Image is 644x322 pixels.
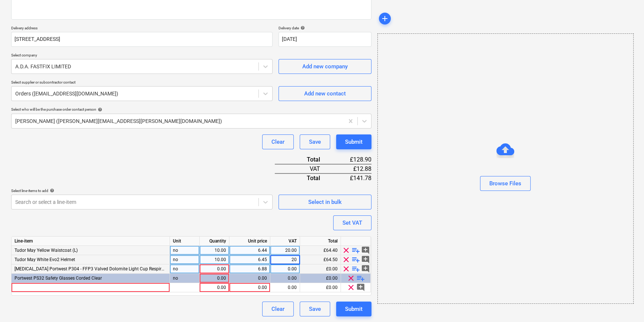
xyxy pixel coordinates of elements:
button: Submit [336,302,371,316]
span: Dust Mask Portwest P304 - FFP3 Valved Dolomite Light Cup Respirator (Pk10) [15,266,184,271]
div: no [170,264,200,274]
div: Select in bulk [308,197,342,207]
span: clear [342,255,351,264]
span: add_comment [361,264,370,273]
div: Clear [271,137,284,147]
div: Total [275,173,332,182]
div: Unit [170,237,200,246]
button: Add new contact [278,86,371,101]
div: Line-item [12,237,170,246]
div: Select line-items to add [11,188,273,193]
span: Tudor May White Evo2 Helmet [15,257,75,262]
div: no [170,255,200,264]
div: Clear [271,304,284,314]
iframe: Chat Widget [607,286,644,322]
div: 0.00 [203,264,226,274]
span: clear [342,246,351,255]
span: playlist_add [351,264,360,273]
div: £12.88 [332,164,371,173]
div: 20.00 [273,246,297,255]
div: £141.78 [332,173,371,182]
button: Clear [262,134,294,149]
div: Browse Files [489,179,521,188]
div: 10.00 [203,246,226,255]
div: Save [309,137,321,147]
span: clear [347,283,355,292]
button: Clear [262,302,294,316]
span: help [96,107,102,112]
div: Select who will be the purchase order contact person [11,107,371,112]
span: help [48,188,54,193]
div: Submit [345,304,363,314]
button: Save [300,134,330,149]
div: VAT [270,237,300,246]
div: £0.00 [300,264,341,274]
span: Tudor May Yellow Waistcoat (L) [15,248,78,253]
div: Save [309,304,321,314]
div: £64.50 [300,255,341,264]
button: Submit [336,134,371,149]
div: Add new company [302,62,348,71]
div: Total [300,237,341,246]
div: £0.00 [300,274,341,283]
p: Select company [11,53,273,59]
input: Delivery date not specified [278,32,371,47]
div: Browse Files [377,33,634,304]
input: Delivery address [11,32,273,47]
div: 0.00 [273,264,297,274]
div: no [170,246,200,255]
span: help [299,26,305,30]
span: add_comment [361,246,370,255]
button: Add new company [278,59,371,74]
span: playlist_add [356,274,365,283]
div: 0.00 [273,283,297,292]
button: Set VAT [333,215,371,230]
div: Delivery date [278,26,371,30]
span: add [380,14,389,23]
div: £128.90 [332,155,371,164]
button: Save [300,302,330,316]
span: playlist_add [351,255,360,264]
div: 0.00 [203,274,226,283]
span: clear [347,274,355,283]
div: 10.00 [203,255,226,264]
button: Select in bulk [278,195,371,209]
div: Submit [345,137,363,147]
p: Select supplier or subcontractor contact [11,80,273,86]
div: no [170,274,200,283]
div: 0.00 [232,283,267,292]
div: VAT [275,164,332,173]
div: Unit price [229,237,270,246]
p: Delivery address [11,26,273,32]
div: £0.00 [300,283,341,292]
div: Add new contact [304,89,346,98]
span: Portwest PS32 Safety Glasses Corded Clear [15,276,102,281]
div: 0.00 [203,283,226,292]
div: 0.00 [273,274,297,283]
span: add_comment [356,283,365,292]
span: clear [342,264,351,273]
div: £64.40 [300,246,341,255]
div: Set VAT [342,218,362,228]
button: Browse Files [480,176,531,191]
span: add_comment [361,255,370,264]
span: playlist_add [351,246,360,255]
div: 6.44 [232,246,267,255]
div: Quantity [200,237,229,246]
div: 6.88 [232,264,267,274]
div: 6.45 [232,255,267,264]
div: Total [275,155,332,164]
div: 0.00 [232,274,267,283]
